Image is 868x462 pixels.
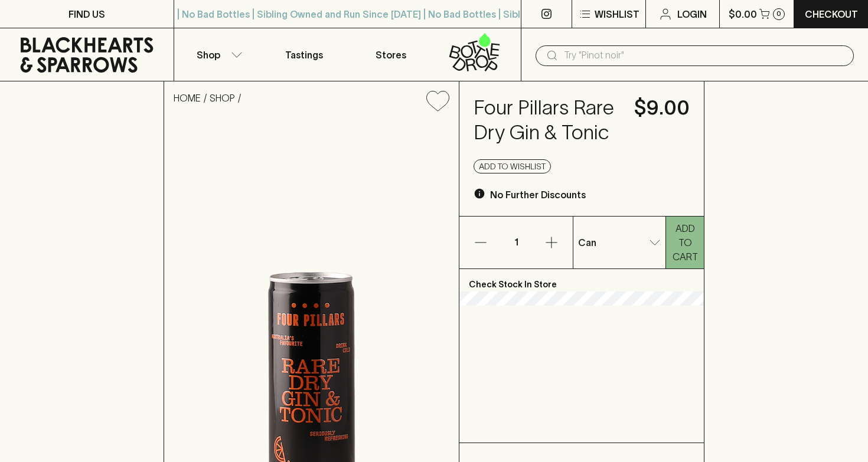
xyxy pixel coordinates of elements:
button: Add to wishlist [474,159,551,173]
a: Stores [348,28,435,81]
p: Wishlist [595,7,639,21]
a: HOME [174,93,201,103]
p: Check Stock In Store [459,269,704,291]
h4: $9.00 [634,96,690,120]
p: No Further Discounts [490,188,586,202]
p: Tastings [285,48,323,62]
button: ADD TO CART [666,217,704,268]
p: Shop [197,48,220,62]
p: ADD TO CART [672,221,698,264]
h4: Four Pillars Rare Dry Gin & Tonic [474,96,620,145]
p: $0.00 [729,7,757,21]
div: Can [573,231,665,254]
p: Stores [376,48,406,62]
button: Shop [174,28,261,81]
button: Add to wishlist [422,86,454,116]
input: Try "Pinot noir" [564,46,844,65]
a: Tastings [261,28,348,81]
p: FIND US [68,7,105,21]
p: Can [578,235,596,250]
a: SHOP [210,93,235,103]
p: 1 [502,217,530,268]
p: Login [677,7,707,21]
p: Checkout [805,7,858,21]
p: 0 [776,11,781,17]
